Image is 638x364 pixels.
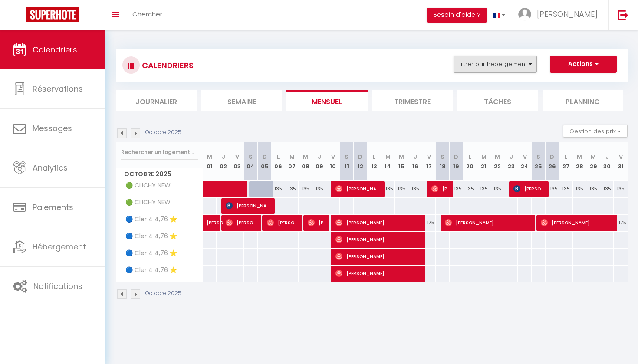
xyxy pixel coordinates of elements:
th: 23 [504,142,518,181]
div: 135 [271,181,285,197]
th: 27 [559,142,573,181]
abbr: M [481,153,487,161]
p: Octobre 2025 [145,289,181,298]
span: [PERSON_NAME] [537,9,598,20]
th: 01 [203,142,217,181]
span: [PERSON_NAME] [335,214,424,231]
span: Analytics [33,162,68,173]
abbr: S [441,153,444,161]
abbr: J [510,153,513,161]
span: [PERSON_NAME] [207,210,227,226]
th: 04 [244,142,258,181]
span: Hébergement [33,241,86,252]
th: 18 [436,142,450,181]
th: 20 [463,142,477,181]
th: 14 [381,142,395,181]
th: 02 [217,142,230,181]
span: [PERSON_NAME] [335,180,382,197]
th: 26 [546,142,559,181]
div: 135 [490,181,504,197]
th: 11 [340,142,354,181]
abbr: J [222,153,225,161]
span: [PERSON_NAME] [541,214,615,231]
img: logout [618,10,628,20]
span: [PERSON_NAME] [226,214,258,231]
span: Réservations [33,83,83,94]
span: 🟢 CLICHY NEW [118,198,173,207]
abbr: L [565,153,567,161]
th: 08 [299,142,312,181]
abbr: V [427,153,431,161]
th: 07 [285,142,299,181]
input: Rechercher un logement... [121,144,198,160]
abbr: M [399,153,404,161]
button: Actions [550,56,617,73]
th: 17 [422,142,436,181]
button: Besoin d'aide ? [427,8,487,23]
abbr: L [277,153,280,161]
div: 135 [600,181,614,197]
th: 10 [326,142,340,181]
span: Paiements [33,202,73,213]
th: 09 [312,142,326,181]
th: 25 [532,142,546,181]
div: 135 [614,181,628,197]
div: 175 [614,215,628,231]
abbr: V [331,153,335,161]
abbr: M [289,153,295,161]
abbr: D [358,153,362,161]
abbr: L [373,153,375,161]
abbr: D [263,153,267,161]
span: Octobre 2025 [116,168,203,180]
button: Ouvrir le widget de chat LiveChat [7,3,33,30]
abbr: J [414,153,417,161]
th: 16 [408,142,422,181]
button: Filtrer par hébergement [454,56,537,73]
abbr: M [577,153,582,161]
span: Chercher [132,10,162,19]
div: 135 [312,181,326,197]
span: 🔵 Cler 4 4,76 ⭐️ [118,249,179,258]
th: 13 [367,142,381,181]
th: 15 [395,142,408,181]
div: 135 [285,181,299,197]
span: [PERSON_NAME] [308,214,326,231]
div: 135 [586,181,600,197]
span: [PERSON_NAME] [513,180,546,197]
span: [PERSON_NAME] [226,197,272,214]
div: 135 [408,181,422,197]
span: 🟢 CLICHY NEW [118,181,173,190]
li: Journalier [116,90,197,111]
th: 28 [573,142,587,181]
th: 22 [490,142,504,181]
abbr: J [605,153,609,161]
th: 31 [614,142,628,181]
span: Notifications [33,281,82,292]
div: 135 [463,181,477,197]
li: Semaine [201,90,283,111]
span: Messages [33,123,72,134]
abbr: D [454,153,458,161]
span: Calendriers [33,44,77,55]
th: 05 [258,142,272,181]
li: Trimestre [372,90,453,111]
abbr: L [469,153,471,161]
abbr: M [385,153,391,161]
abbr: S [536,153,540,161]
th: 12 [354,142,368,181]
th: 30 [600,142,614,181]
abbr: J [318,153,321,161]
div: 135 [395,181,408,197]
div: 135 [559,181,573,197]
abbr: M [303,153,308,161]
img: ... [518,8,531,21]
abbr: S [249,153,253,161]
button: Gestion des prix [563,125,628,138]
li: Tâches [457,90,538,111]
li: Planning [543,90,624,111]
abbr: M [207,153,212,161]
th: 19 [450,142,464,181]
img: Super Booking [26,7,79,22]
span: 🔵 Cler 4 4,76 ⭐️ [118,232,179,241]
abbr: D [550,153,554,161]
